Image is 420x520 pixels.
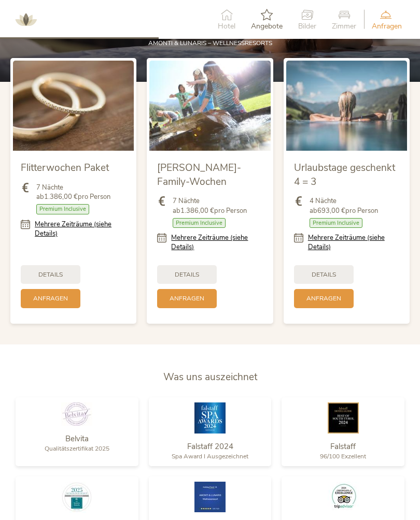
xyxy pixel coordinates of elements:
[312,270,336,279] span: Details
[173,218,226,228] span: Premium Inclusive
[332,23,356,30] span: Zimmer
[294,161,395,189] span: Urlaubstage geschenkt 4 = 3
[286,61,407,151] img: Urlaubstage geschenkt 4 = 3
[148,39,272,47] span: AMONTI & LUNARIS – Wellnessresorts
[308,233,399,252] a: Mehrere Zeiträume (siehe Details)
[35,220,126,238] a: Mehrere Zeiträume (siehe Details)
[175,270,199,279] span: Details
[10,4,41,35] img: AMONTI & LUNARIS Wellnessresort
[172,452,248,460] span: Spa Award I Ausgezeichnet
[372,23,402,30] span: Anfragen
[10,16,41,23] a: AMONTI & LUNARIS Wellnessresort
[328,482,359,510] img: TripAdvisor
[170,294,204,303] span: Anfragen
[149,61,270,151] img: Sommer-Family-Wochen
[320,452,366,460] span: 96/100 Exzellent
[194,402,226,434] img: Falstaff 2024
[194,482,226,512] img: Holiday Check 2024
[45,444,109,453] span: Qualitätszertifikat 2025
[298,23,316,30] span: Bilder
[61,482,92,513] img: Connoisseur
[180,206,214,215] b: 1.386,00 €
[33,294,68,303] span: Anfragen
[218,23,235,30] span: Hotel
[65,434,89,444] span: Belvita
[13,61,134,151] img: Flitterwochen Paket
[330,441,356,452] span: Falstaff
[21,161,109,175] span: Flitterwochen Paket
[163,370,257,384] span: Was uns auszeichnet
[157,161,241,189] span: [PERSON_NAME]-Family-Wochen
[306,294,341,303] span: Anfragen
[187,441,233,452] span: Falstaff 2024
[251,23,283,30] span: Angebote
[44,192,78,201] b: 1.386,00 €
[328,402,359,434] img: Falstaff
[317,206,345,215] b: 693,00 €
[61,402,92,426] img: Belvita
[38,270,63,279] span: Details
[173,196,247,215] span: 7 Nächte ab pro Person
[310,218,362,228] span: Premium Inclusive
[36,183,110,201] span: 7 Nächte ab pro Person
[310,196,378,215] span: 4 Nächte ab pro Person
[36,204,89,214] span: Premium Inclusive
[171,233,262,252] a: Mehrere Zeiträume (siehe Details)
